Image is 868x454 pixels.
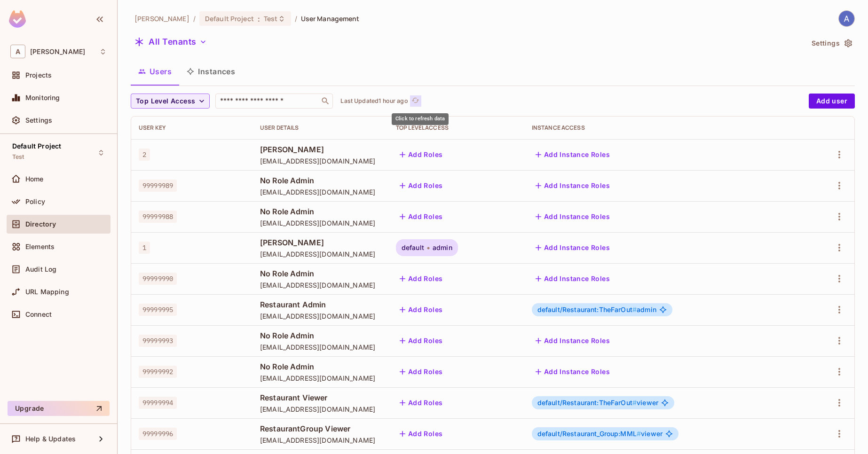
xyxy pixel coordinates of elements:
[537,306,656,313] span: admin
[260,175,381,186] span: No Role Admin
[260,343,381,352] span: [EMAIL_ADDRESS][DOMAIN_NAME]
[532,178,614,193] button: Add Instance Roles
[260,237,381,248] span: [PERSON_NAME]
[532,271,614,286] button: Add Instance Roles
[260,188,381,196] span: [EMAIL_ADDRESS][DOMAIN_NAME]
[25,117,52,124] span: Settings
[260,330,381,341] span: No Role Admin
[257,15,260,23] span: :
[131,60,179,83] button: Users
[25,71,52,79] span: Projects
[260,312,381,321] span: [EMAIL_ADDRESS][DOMAIN_NAME]
[25,266,56,273] span: Audit Log
[25,435,76,443] span: Help & Updates
[131,94,210,109] button: Top Level Access
[8,401,110,416] button: Upgrade
[139,428,177,440] span: 99999996
[396,147,447,162] button: Add Roles
[25,311,52,318] span: Connect
[839,11,854,26] img: Akash Kinage
[537,430,663,438] span: viewer
[392,113,449,125] div: Click to refresh data
[532,147,614,162] button: Add Instance Roles
[12,153,24,161] span: Test
[260,299,381,310] span: Restaurant Admin
[25,288,69,296] span: URL Mapping
[12,142,61,150] span: Default Project
[139,397,177,409] span: 99999994
[25,94,60,102] span: Monitoring
[396,124,517,132] div: Top Level Access
[139,273,177,285] span: 99999990
[301,14,360,23] span: User Management
[131,34,211,49] button: All Tenants
[260,250,381,258] span: [EMAIL_ADDRESS][DOMAIN_NAME]
[537,305,637,313] span: default/Restaurant:TheFarOut
[264,14,278,23] span: Test
[260,405,381,414] span: [EMAIL_ADDRESS][DOMAIN_NAME]
[205,14,254,23] span: Default Project
[260,423,381,434] span: RestaurantGroup Viewer
[408,95,421,107] span: Click to refresh data
[809,94,855,109] button: Add user
[260,361,381,372] span: No Role Admin
[396,271,447,286] button: Add Roles
[295,14,297,23] li: /
[134,14,189,23] span: the active workspace
[139,242,150,254] span: 1
[260,157,381,165] span: [EMAIL_ADDRESS][DOMAIN_NAME]
[25,220,56,228] span: Directory
[260,268,381,279] span: No Role Admin
[532,333,614,348] button: Add Instance Roles
[396,302,447,317] button: Add Roles
[532,209,614,224] button: Add Instance Roles
[808,36,855,51] button: Settings
[396,395,447,410] button: Add Roles
[632,399,637,407] span: #
[340,97,408,105] p: Last Updated 1 hour ago
[632,305,637,313] span: #
[410,95,421,107] button: refresh
[537,399,658,407] span: viewer
[260,124,381,132] div: User Details
[139,211,177,223] span: 99999988
[136,95,195,107] span: Top Level Access
[396,333,447,348] button: Add Roles
[260,392,381,403] span: Restaurant Viewer
[260,281,381,290] span: [EMAIL_ADDRESS][DOMAIN_NAME]
[260,436,381,445] span: [EMAIL_ADDRESS][DOMAIN_NAME]
[139,366,177,378] span: 99999992
[10,45,25,58] span: A
[396,364,447,379] button: Add Roles
[433,244,452,251] span: admin
[260,206,381,217] span: No Role Admin
[537,399,637,407] span: default/Restaurant:TheFarOut
[532,124,795,132] div: Instance Access
[25,243,55,250] span: Elements
[396,209,447,224] button: Add Roles
[260,144,381,155] span: [PERSON_NAME]
[411,96,419,106] span: refresh
[260,219,381,227] span: [EMAIL_ADDRESS][DOMAIN_NAME]
[396,178,447,193] button: Add Roles
[396,426,447,441] button: Add Roles
[25,175,44,183] span: Home
[9,10,26,28] img: SReyMgAAAABJRU5ErkJggg==
[139,335,177,347] span: 99999993
[532,240,614,255] button: Add Instance Roles
[30,48,85,55] span: Workspace: Akash Kinage
[25,198,45,205] span: Policy
[260,374,381,383] span: [EMAIL_ADDRESS][DOMAIN_NAME]
[139,124,245,132] div: User Key
[637,430,641,438] span: #
[139,304,177,316] span: 99999995
[402,244,424,251] span: default
[532,364,614,379] button: Add Instance Roles
[139,180,177,192] span: 99999989
[537,430,641,438] span: default/Restaurant_Group:MML
[193,14,196,23] li: /
[179,60,243,83] button: Instances
[139,149,150,161] span: 2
